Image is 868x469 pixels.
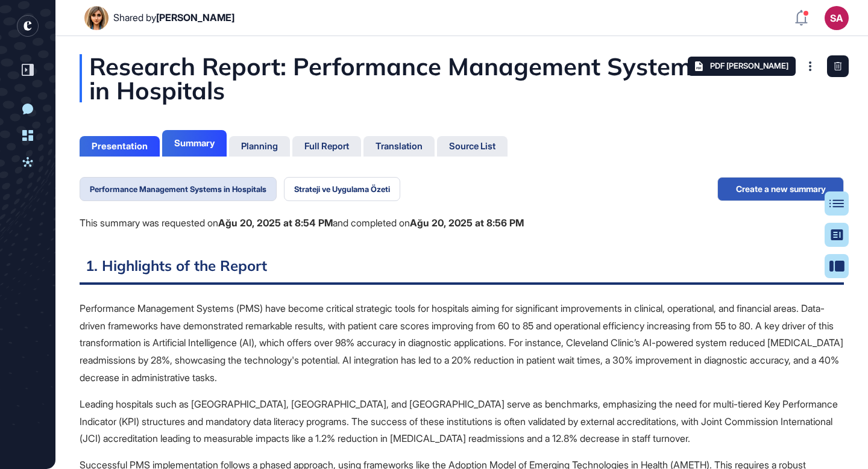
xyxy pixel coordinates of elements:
[80,177,277,201] button: Performance Management Systems in Hospitals
[717,177,844,201] button: Create a new summary
[376,141,423,152] div: Translation
[449,141,495,152] div: Source List
[284,177,400,201] button: Strateji ve Uygulama Özeti
[80,300,844,387] p: Performance Management Systems (PMS) have become critical strategic tools for hospitals aiming fo...
[113,12,234,23] div: Shared by
[17,15,39,37] div: entrapeer-logo
[174,138,215,149] div: Summary
[304,141,349,152] div: Full Report
[80,396,844,447] p: Leading hospitals such as [GEOGRAPHIC_DATA], [GEOGRAPHIC_DATA], and [GEOGRAPHIC_DATA] serve as be...
[156,11,234,23] span: [PERSON_NAME]
[80,255,844,285] h2: 1. Highlights of the Report
[92,141,148,152] div: Presentation
[84,6,108,30] img: User Image
[80,54,844,102] div: Research Report: Performance Management Systems in Hospitals
[410,217,524,229] b: Ağu 20, 2025 at 8:56 PM
[80,216,524,231] div: This summary was requested on and completed on
[825,6,849,30] button: SA
[218,217,333,229] b: Ağu 20, 2025 at 8:54 PM
[241,141,278,152] div: Planning
[710,61,788,71] span: PDF [PERSON_NAME]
